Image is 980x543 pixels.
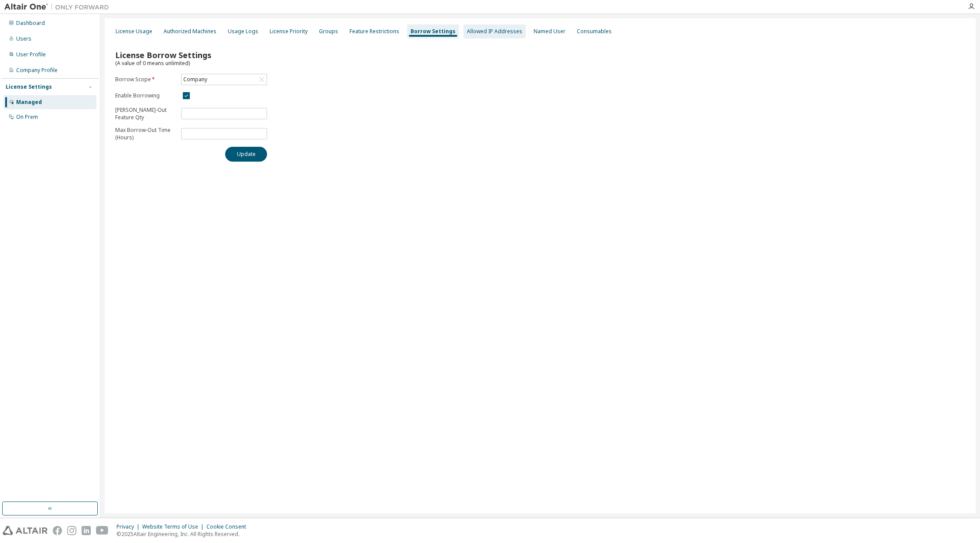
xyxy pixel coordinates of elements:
div: Authorized Machines [164,28,216,35]
div: On Prem [16,114,38,121]
div: Usage Logs [228,28,258,35]
div: Cookie Consent [206,523,251,530]
div: Website Terms of Use [142,523,206,530]
p: © 2025 Altair Engineering, Inc. All Rights Reserved. [117,530,251,538]
button: Update [225,147,267,162]
div: Company [182,74,267,85]
img: youtube.svg [96,526,109,535]
label: Borrow Scope [115,76,176,83]
p: [PERSON_NAME]-Out Feature Qty [115,106,176,121]
p: Max Borrow-Out Time (Hours) [115,126,176,141]
img: linkedin.svg [82,526,91,535]
span: (A value of 0 means unlimited) [115,59,190,67]
div: Dashboard [16,20,45,27]
div: Named User [534,28,565,35]
div: Allowed IP Addresses [467,28,522,35]
div: Company Profile [16,67,58,74]
label: Enable Borrowing [115,92,176,99]
div: Users [16,35,31,42]
img: instagram.svg [67,526,76,535]
div: User Profile [16,51,46,58]
span: License Borrow Settings [115,50,211,60]
img: Altair One [4,3,113,11]
img: altair_logo.svg [3,526,48,535]
div: Borrow Settings [411,28,456,35]
div: Feature Restrictions [350,28,399,35]
div: License Settings [6,83,52,90]
div: Managed [16,99,42,106]
div: License Usage [116,28,152,35]
div: Groups [319,28,338,35]
div: Privacy [117,523,142,530]
img: facebook.svg [53,526,62,535]
div: Company [182,75,209,84]
div: Consumables [577,28,612,35]
div: License Priority [270,28,308,35]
